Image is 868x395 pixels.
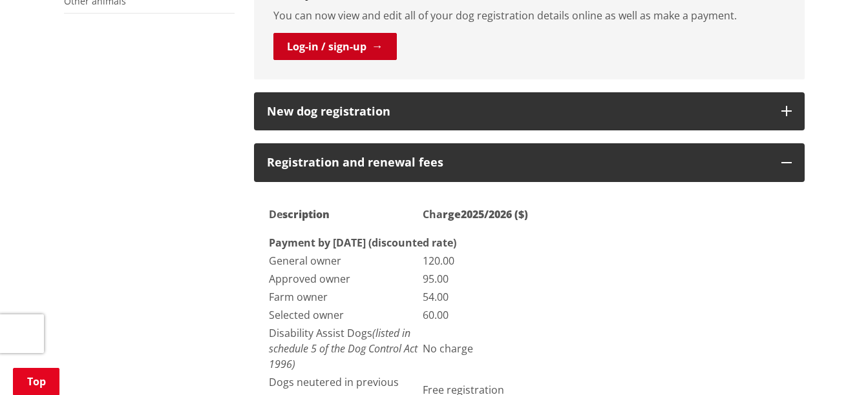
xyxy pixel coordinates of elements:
h3: Registration and renewal fees [267,156,768,169]
strong: a [275,236,282,250]
a: Log-in / sign-up [273,33,397,60]
td: Approved owner [268,270,421,287]
strong: $) [518,207,528,221]
em: ) [292,357,295,371]
em: (listed in schedule 5 of the Dog Control Act 1996 [269,326,418,371]
td: 60.00 [422,307,537,323]
strong: /2026 ( [484,207,518,221]
button: Registration and renewal fees [254,143,805,182]
td: No charge [422,325,537,372]
strong: yment by [DATE] (discounted rate) [282,236,456,250]
a: Top [13,368,59,395]
th: De [268,196,421,232]
td: 95.00 [422,270,537,287]
strong: 2025 [461,207,484,221]
iframe: Messenger Launcher [809,341,855,387]
td: 120.00 [422,252,537,269]
td: Disability Assist Dogs [268,325,421,372]
p: You can now view and edit all of your dog registration details online as well as make a payment. [273,8,785,23]
h3: New dog registration [267,105,768,118]
th: Cha [422,196,537,232]
strong: scription [282,207,330,221]
button: New dog registration [254,92,805,131]
strong: rge [443,207,461,221]
td: 54.00 [422,289,537,305]
td: Farm owner [268,289,421,305]
strong: P [269,236,275,250]
td: Selected owner [268,307,421,323]
td: General owner [268,252,421,269]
